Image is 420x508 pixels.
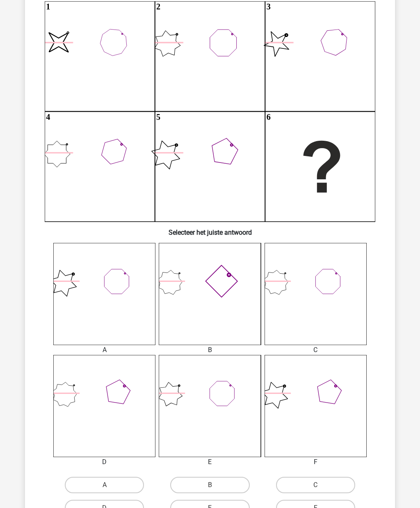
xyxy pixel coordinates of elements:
[65,477,144,493] label: A
[170,477,249,493] label: B
[258,457,373,467] div: F
[47,345,162,355] div: A
[46,112,50,121] text: 4
[156,112,160,121] text: 5
[46,2,50,11] text: 1
[153,457,267,467] div: E
[267,112,271,121] text: 6
[258,345,373,355] div: C
[276,477,355,493] label: C
[38,222,382,236] h6: Selecteer het juiste antwoord
[267,2,271,11] text: 3
[47,457,162,467] div: D
[156,2,160,11] text: 2
[153,345,267,355] div: B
